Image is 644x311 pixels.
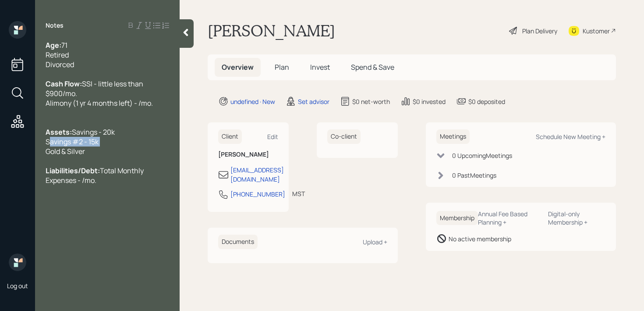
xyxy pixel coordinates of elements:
div: Set advisor [298,97,329,106]
h6: Co-client [327,129,361,144]
h6: Meetings [436,129,470,144]
img: retirable_logo.png [9,254,26,271]
h6: Documents [218,235,258,249]
span: Invest [310,62,330,72]
span: Assets: [46,127,72,137]
div: 0 Past Meeting s [452,171,496,180]
div: Edit [267,132,278,141]
div: Schedule New Meeting + [536,132,605,141]
div: [PHONE_NUMBER] [230,189,285,199]
div: Kustomer [583,26,610,36]
span: Cash Flow: [46,79,82,89]
span: SSI - little less than $900/mo. Alimony (1 yr 4 months left) - /mo. [46,79,153,108]
div: $0 invested [413,97,446,106]
div: $0 deposited [468,97,505,106]
h6: [PERSON_NAME] [218,151,278,158]
div: Upload + [363,238,387,246]
h1: [PERSON_NAME] [208,21,335,40]
label: Notes [46,21,64,30]
h6: Membership [436,211,478,225]
span: Plan [275,62,289,72]
span: Spend & Save [351,62,394,72]
div: $0 net-worth [352,97,390,106]
span: Total Monthly Expenses - /mo. [46,166,145,185]
h6: Client [218,129,242,144]
span: Age: [46,40,61,50]
div: undefined · New [230,97,275,106]
div: MST [292,189,305,198]
div: Plan Delivery [522,26,557,36]
span: 71 Retired Divorced [46,40,74,69]
span: Liabilities/Debt: [46,166,100,175]
div: Log out [7,282,28,290]
div: Digital-only Membership + [548,210,605,226]
span: Overview [222,62,254,72]
span: Savings - 20k Savings #2 - 15k Gold & Silver [46,127,115,156]
div: [EMAIL_ADDRESS][DOMAIN_NAME] [230,165,284,184]
div: Annual Fee Based Planning + [478,210,541,226]
div: No active membership [449,234,511,243]
div: 0 Upcoming Meeting s [452,151,512,160]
